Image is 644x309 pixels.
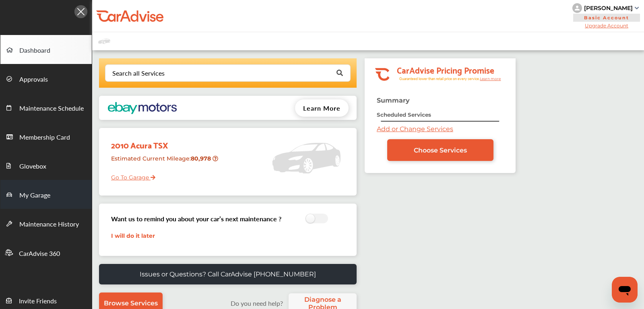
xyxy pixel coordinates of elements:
span: Learn More [303,103,341,113]
span: Dashboard [19,45,50,56]
a: My Garage [0,180,92,209]
a: Maintenance History [0,209,92,238]
span: Browse Services [104,299,158,307]
span: Invite Friends [19,296,57,307]
span: Membership Card [19,132,70,143]
img: knH8PDtVvWoAbQRylUukY18CTiRevjo20fAtgn5MLBQj4uumYvk2MzTtcAIzfGAtb1XOLVMAvhLuqoNAbL4reqehy0jehNKdM... [572,3,582,13]
div: Search all Services [112,70,165,76]
img: Icon.5fd9dcc7.svg [74,5,87,18]
strong: Summary [377,97,410,104]
span: Upgrade Account [572,23,641,29]
a: Membership Card [0,122,92,151]
iframe: Button to launch messaging window [612,277,638,303]
tspan: CarAdvise Pricing Promise [397,62,494,77]
a: Issues or Questions? Call CarAdvise [PHONE_NUMBER] [99,264,357,284]
a: I will do it later [111,232,155,239]
img: placeholder_car.5a1ece94.svg [272,132,341,184]
h3: Want us to remind you about your car’s next maintenance ? [111,214,281,223]
a: Approvals [0,64,92,93]
span: CarAdvise 360 [19,249,60,259]
a: Choose Services [387,139,493,161]
span: Approvals [19,74,48,85]
div: 2010 Acura TSX [105,132,223,152]
a: Maintenance Schedule [0,93,92,122]
label: Do you need help? [227,299,287,308]
strong: Scheduled Services [377,111,431,118]
a: Add or Change Services [377,125,453,133]
img: sCxJUJ+qAmfqhQGDUl18vwLg4ZYJ6CxN7XmbOMBAAAAAElFTkSuQmCC [635,7,639,9]
span: Choose Services [414,146,467,154]
tspan: Learn more [480,76,501,81]
a: Glovebox [0,151,92,180]
span: Maintenance History [19,219,79,230]
div: Estimated Current Mileage : [105,152,223,172]
span: Maintenance Schedule [19,103,84,114]
a: Dashboard [0,35,92,64]
span: My Garage [19,190,50,201]
a: Go To Garage [105,168,155,183]
span: Basic Account [573,14,640,22]
img: placeholder_car.fcab19be.svg [98,36,110,46]
div: [PERSON_NAME] [584,4,633,12]
tspan: Guaranteed lower than retail price on every service. [399,76,480,81]
p: Issues or Questions? Call CarAdvise [PHONE_NUMBER] [140,270,316,278]
span: Glovebox [19,161,46,172]
strong: 80,978 [191,155,213,162]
